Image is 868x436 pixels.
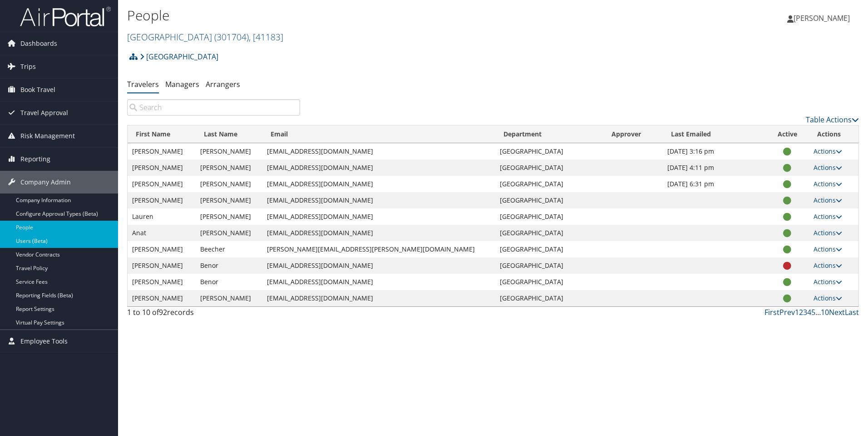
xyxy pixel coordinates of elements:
td: [EMAIL_ADDRESS][DOMAIN_NAME] [262,274,495,290]
td: [PERSON_NAME] [128,257,196,274]
h1: People [127,6,615,25]
span: 92 [159,307,167,317]
span: ( 301704 ) [214,31,249,43]
span: Company Admin [20,171,71,194]
a: Actions [814,277,842,286]
td: [PERSON_NAME] [128,274,196,290]
a: [GEOGRAPHIC_DATA] [140,48,218,66]
a: 4 [807,307,811,317]
td: [PERSON_NAME] [128,143,196,160]
td: [GEOGRAPHIC_DATA] [495,225,603,241]
a: 10 [821,307,829,317]
a: 5 [811,307,815,317]
td: Benor [196,257,262,274]
span: Dashboards [20,32,57,55]
span: , [ 41183 ] [249,31,283,43]
a: [PERSON_NAME] [787,5,859,32]
a: Managers [165,79,199,89]
td: [PERSON_NAME] [196,290,262,306]
th: Approver [603,126,663,143]
th: Active: activate to sort column ascending [766,126,809,143]
span: Reporting [20,148,50,170]
th: Last Name: activate to sort column descending [196,126,262,143]
th: First Name: activate to sort column ascending [128,126,196,143]
a: Actions [814,261,842,270]
td: [EMAIL_ADDRESS][DOMAIN_NAME] [262,225,495,241]
span: Book Travel [20,78,55,101]
a: Next [829,307,845,317]
td: [PERSON_NAME] [128,160,196,176]
img: airportal-logo.png [20,6,111,27]
input: Search [127,99,300,116]
span: Employee Tools [20,330,68,353]
a: Actions [814,147,842,155]
td: [GEOGRAPHIC_DATA] [495,274,603,290]
td: [DATE] 6:31 pm [663,176,766,192]
span: Travel Approval [20,102,68,124]
td: [GEOGRAPHIC_DATA] [495,257,603,274]
td: Benor [196,274,262,290]
td: [EMAIL_ADDRESS][DOMAIN_NAME] [262,208,495,225]
a: [GEOGRAPHIC_DATA] [127,31,283,43]
a: Travelers [127,79,159,89]
td: [EMAIL_ADDRESS][DOMAIN_NAME] [262,176,495,192]
td: [EMAIL_ADDRESS][DOMAIN_NAME] [262,160,495,176]
th: Actions [809,126,858,143]
td: [EMAIL_ADDRESS][DOMAIN_NAME] [262,290,495,306]
th: Department: activate to sort column ascending [495,126,603,143]
td: [EMAIL_ADDRESS][DOMAIN_NAME] [262,143,495,160]
td: [GEOGRAPHIC_DATA] [495,143,603,160]
td: [PERSON_NAME] [196,225,262,241]
span: [PERSON_NAME] [794,13,850,23]
td: [DATE] 3:16 pm [663,143,766,160]
span: … [815,307,821,317]
a: Actions [814,294,842,302]
td: [GEOGRAPHIC_DATA] [495,160,603,176]
td: [PERSON_NAME] [128,290,196,306]
th: Email: activate to sort column ascending [262,126,495,143]
a: Actions [814,212,842,221]
a: Actions [814,228,842,237]
a: Actions [814,245,842,253]
td: [GEOGRAPHIC_DATA] [495,208,603,225]
td: [PERSON_NAME] [128,241,196,257]
td: [GEOGRAPHIC_DATA] [495,241,603,257]
td: [GEOGRAPHIC_DATA] [495,290,603,306]
td: [PERSON_NAME] [196,176,262,192]
td: [GEOGRAPHIC_DATA] [495,192,603,208]
td: [PERSON_NAME] [196,208,262,225]
td: [PERSON_NAME] [128,192,196,208]
a: 3 [803,307,807,317]
span: Risk Management [20,125,75,147]
td: [PERSON_NAME] [196,143,262,160]
a: Arrangers [206,79,240,89]
td: [PERSON_NAME][EMAIL_ADDRESS][PERSON_NAME][DOMAIN_NAME] [262,241,495,257]
a: Last [845,307,859,317]
td: Lauren [128,208,196,225]
td: [PERSON_NAME] [196,192,262,208]
td: [PERSON_NAME] [128,176,196,192]
th: Last Emailed: activate to sort column ascending [663,126,766,143]
a: Actions [814,163,842,172]
div: 1 to 10 of records [127,307,300,322]
td: [PERSON_NAME] [196,160,262,176]
span: Trips [20,55,36,78]
a: Actions [814,196,842,204]
a: Actions [814,179,842,188]
a: First [764,307,779,317]
td: Beecher [196,241,262,257]
a: Table Actions [806,115,859,125]
a: 1 [795,307,799,317]
a: 2 [799,307,803,317]
td: [EMAIL_ADDRESS][DOMAIN_NAME] [262,257,495,274]
td: [GEOGRAPHIC_DATA] [495,176,603,192]
td: Anat [128,225,196,241]
td: [DATE] 4:11 pm [663,160,766,176]
td: [EMAIL_ADDRESS][DOMAIN_NAME] [262,192,495,208]
a: Prev [779,307,795,317]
